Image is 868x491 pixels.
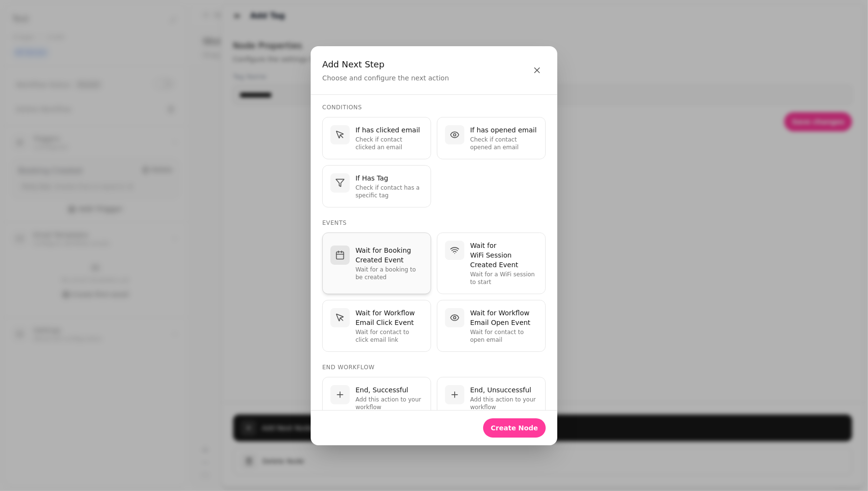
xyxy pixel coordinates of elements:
button: Wait for Workflow Email Click EventWait for contact to click email link [322,300,431,352]
p: Check if contact clicked an email [355,136,423,151]
button: Wait for WiFi Session Created EventWait for a WiFi session to start [437,233,546,294]
h2: Add Next Step [322,58,449,71]
button: Wait for Workflow Email Open EventWait for contact to open email [437,300,546,352]
p: Choose and configure the next action [322,73,449,83]
p: Wait for Booking Created Event [355,245,423,265]
p: End, Unsuccessful [470,385,538,395]
p: End, Successful [355,385,423,395]
p: Wait for Workflow Email Click Event [355,308,423,327]
p: Add this action to your workflow [470,396,538,411]
button: If has clicked emailCheck if contact clicked an email [322,117,431,159]
p: Wait for WiFi Session Created Event [470,241,538,270]
button: End, SuccessfulAdd this action to your workflow [322,377,431,419]
button: End, UnsuccessfulAdd this action to your workflow [437,377,546,419]
h4: End Workflow [322,363,546,371]
button: If has opened emailCheck if contact opened an email [437,117,546,159]
p: If has opened email [470,125,538,135]
button: Wait for Booking Created EventWait for a booking to be created [322,233,431,294]
p: Check if contact has a specific tag [355,184,423,199]
p: Wait for a booking to be created [355,266,423,281]
p: Check if contact opened an email [470,136,538,151]
button: Create Node [483,418,546,438]
p: Wait for a WiFi session to start [470,271,538,286]
p: Wait for contact to click email link [355,328,423,344]
button: If Has TagCheck if contact has a specific tag [322,165,431,207]
p: Wait for contact to open email [470,328,538,344]
p: Add this action to your workflow [355,396,423,411]
p: If Has Tag [355,173,423,183]
p: If has clicked email [355,125,423,135]
h4: Conditions [322,103,546,111]
h4: Events [322,219,546,227]
p: Wait for Workflow Email Open Event [470,308,538,327]
span: Create Node [491,425,538,431]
